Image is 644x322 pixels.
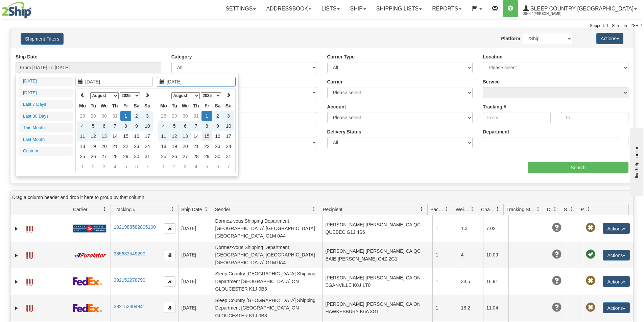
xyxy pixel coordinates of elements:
td: 1 [120,111,131,121]
td: 12 [88,131,99,141]
td: 20 [99,141,110,151]
a: Reports [427,0,467,17]
li: Custom [19,147,73,156]
input: From [483,112,550,123]
input: Search [528,162,628,173]
a: 1021988582805100 [114,224,156,230]
th: Fr [201,101,212,111]
th: Mo [77,101,88,111]
td: 4 [458,242,483,268]
td: Dormez-vous Shipping Department [GEOGRAPHIC_DATA] [GEOGRAPHIC_DATA] [GEOGRAPHIC_DATA] G1M 0A4 [212,215,322,242]
td: 24 [142,141,153,151]
th: Tu [169,101,180,111]
td: Sleep Country [GEOGRAPHIC_DATA] Shipping Department [GEOGRAPHIC_DATA] ON GLOUCESTER K1J 0B3 [212,268,322,295]
a: Expand [13,278,20,285]
span: Tracking Status [506,206,536,213]
a: Label [26,249,33,260]
td: 23 [131,141,142,151]
li: Last 7 Days [19,100,73,109]
td: 3 [99,162,110,172]
a: Tracking # filter column settings [167,203,178,215]
button: Copy to clipboard [164,276,175,287]
td: 1 [432,268,458,295]
th: Sa [212,101,223,111]
span: Pickup Successfully created [586,250,595,259]
a: Shipment Issues filter column settings [566,203,578,215]
td: 23 [212,141,223,151]
td: 21 [110,141,120,151]
a: Expand [13,225,20,232]
a: 335633549290 [114,251,145,256]
label: Service [483,78,500,85]
label: Delivery Status [327,128,361,135]
td: 6 [180,121,191,131]
button: Copy to clipboard [164,223,175,233]
span: Charge [481,206,495,213]
td: 31 [223,151,234,162]
span: Pickup Not Assigned [586,276,595,286]
th: Fr [120,101,131,111]
a: Packages filter column settings [441,203,453,215]
td: [DATE] [178,295,212,321]
td: [DATE] [178,242,212,268]
td: 18 [158,141,169,151]
td: 7.02 [483,215,508,242]
td: 1 [201,111,212,121]
label: Location [483,53,502,60]
td: 30 [131,151,142,162]
span: Pickup Status [581,206,587,213]
td: 1 [77,162,88,172]
td: 26 [169,151,180,162]
td: 4 [77,121,88,131]
td: 11 [77,131,88,141]
button: Copy to clipboard [164,250,175,260]
th: Su [223,101,234,111]
td: 3 [223,111,234,121]
td: 5 [201,162,212,172]
td: 28 [110,151,120,162]
td: 13 [180,131,191,141]
a: Lists [316,0,345,17]
a: 392152304941 [114,304,145,309]
td: 33.5 [458,268,483,295]
button: Actions [603,302,630,313]
li: Last 30 Days [19,112,73,121]
a: Expand [13,252,20,259]
td: 10.09 [483,242,508,268]
img: logo2044.jpg [2,2,31,19]
td: 20 [180,141,191,151]
td: 19 [169,141,180,151]
span: Recipient [323,206,342,213]
td: 28 [77,111,88,121]
td: [PERSON_NAME] [PERSON_NAME] CA QC BAIE-[PERSON_NAME] G4Z 2G1 [322,242,432,268]
span: 2044 / [PERSON_NAME] [523,10,574,17]
td: 11 [158,131,169,141]
td: 22 [201,141,212,151]
td: 26 [88,151,99,162]
li: This Month [19,123,73,132]
span: Weight [456,206,470,213]
button: Actions [596,33,623,44]
li: [DATE] [19,89,73,98]
td: 31 [142,151,153,162]
td: 13 [99,131,110,141]
span: Packages [430,206,445,213]
th: Th [191,101,201,111]
button: Actions [603,223,630,234]
td: 14 [110,131,120,141]
td: [DATE] [178,215,212,242]
td: 8 [201,121,212,131]
label: Platform [501,35,520,42]
td: 11.04 [483,295,508,321]
td: 4 [191,162,201,172]
a: Label [26,302,33,313]
td: [PERSON_NAME] [PERSON_NAME] CA QC QUEBEC G1J 4S6 [322,215,432,242]
td: 1 [158,162,169,172]
td: 7 [142,162,153,172]
td: 7 [191,121,201,131]
a: Shipping lists [371,0,427,17]
td: 1.3 [458,215,483,242]
a: Expand [13,305,20,312]
td: 7 [110,121,120,131]
th: We [99,101,110,111]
